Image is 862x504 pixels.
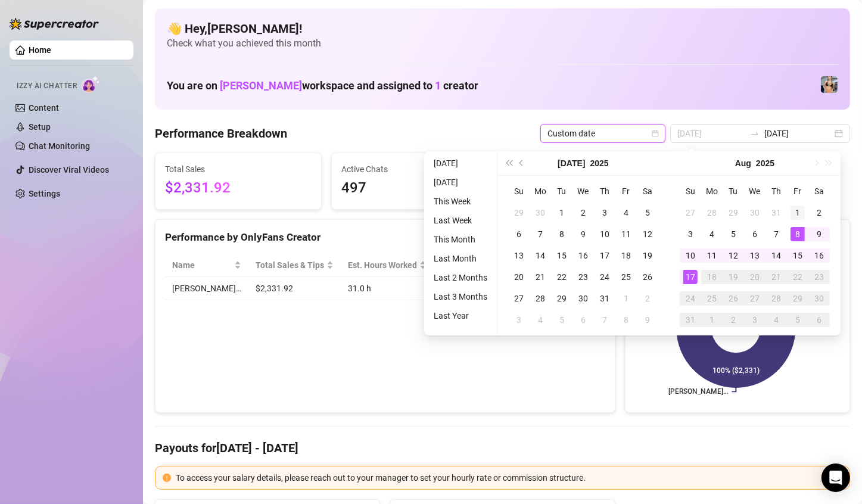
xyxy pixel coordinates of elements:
[508,181,530,202] th: Su
[341,177,488,200] span: 497
[576,227,590,241] div: 9
[598,206,612,220] div: 3
[551,266,572,288] td: 2025-07-22
[683,248,698,263] div: 10
[29,189,60,198] a: Settings
[594,245,615,266] td: 2025-07-17
[744,223,765,245] td: 2025-08-06
[429,194,492,209] li: This Week
[765,245,787,266] td: 2025-08-14
[576,291,590,306] div: 30
[594,309,615,331] td: 2025-08-07
[701,288,723,309] td: 2025-08-25
[637,288,658,309] td: 2025-08-02
[598,291,612,306] div: 31
[787,181,808,202] th: Fr
[683,313,698,327] div: 31
[765,223,787,245] td: 2025-08-07
[533,206,547,220] div: 30
[29,165,109,175] a: Discover Viral Videos
[555,291,569,306] div: 29
[530,245,551,266] td: 2025-07-14
[637,223,658,245] td: 2025-07-12
[705,206,719,220] div: 28
[598,313,612,327] div: 7
[705,291,719,306] div: 25
[683,227,698,241] div: 3
[619,291,633,306] div: 1
[572,288,594,309] td: 2025-07-30
[533,313,547,327] div: 4
[512,248,526,263] div: 13
[429,290,492,304] li: Last 3 Months
[598,270,612,284] div: 24
[248,277,341,300] td: $2,331.92
[812,313,826,327] div: 6
[572,181,594,202] th: We
[594,266,615,288] td: 2025-07-24
[723,181,744,202] th: Tu
[787,223,808,245] td: 2025-08-08
[764,127,832,140] input: End date
[680,202,701,223] td: 2025-07-27
[769,206,783,220] div: 31
[165,277,248,300] td: [PERSON_NAME]…
[756,151,774,175] button: Choose a year
[705,248,719,263] div: 11
[637,309,658,331] td: 2025-08-09
[791,206,805,220] div: 1
[341,277,434,300] td: 31.0 h
[429,156,492,170] li: [DATE]
[683,270,698,284] div: 17
[508,288,530,309] td: 2025-07-27
[701,245,723,266] td: 2025-08-11
[512,270,526,284] div: 20
[530,181,551,202] th: Mo
[551,245,572,266] td: 2025-07-15
[530,288,551,309] td: 2025-07-28
[594,202,615,223] td: 2025-07-03
[640,206,655,220] div: 5
[808,223,830,245] td: 2025-08-09
[551,309,572,331] td: 2025-08-05
[769,270,783,284] div: 21
[555,206,569,220] div: 1
[726,291,740,306] div: 26
[615,309,637,331] td: 2025-08-08
[748,227,762,241] div: 6
[701,202,723,223] td: 2025-07-28
[429,251,492,266] li: Last Month
[429,270,492,285] li: Last 2 Months
[590,151,609,175] button: Choose a year
[555,313,569,327] div: 5
[508,223,530,245] td: 2025-07-06
[808,245,830,266] td: 2025-08-16
[167,79,478,92] h1: You are on workspace and assigned to creator
[701,223,723,245] td: 2025-08-04
[533,248,547,263] div: 14
[812,227,826,241] div: 9
[512,206,526,220] div: 29
[165,254,248,277] th: Name
[769,227,783,241] div: 7
[683,206,698,220] div: 27
[808,288,830,309] td: 2025-08-30
[787,309,808,331] td: 2025-09-05
[808,202,830,223] td: 2025-08-02
[791,227,805,241] div: 8
[750,129,760,138] span: swap-right
[723,245,744,266] td: 2025-08-12
[812,291,826,306] div: 30
[615,245,637,266] td: 2025-07-18
[769,291,783,306] div: 28
[167,20,838,37] h4: 👋 Hey, [PERSON_NAME] !
[680,266,701,288] td: 2025-08-17
[808,181,830,202] th: Sa
[821,76,838,93] img: Veronica
[640,248,655,263] div: 19
[791,270,805,284] div: 22
[680,309,701,331] td: 2025-08-31
[576,270,590,284] div: 23
[791,291,805,306] div: 29
[555,270,569,284] div: 22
